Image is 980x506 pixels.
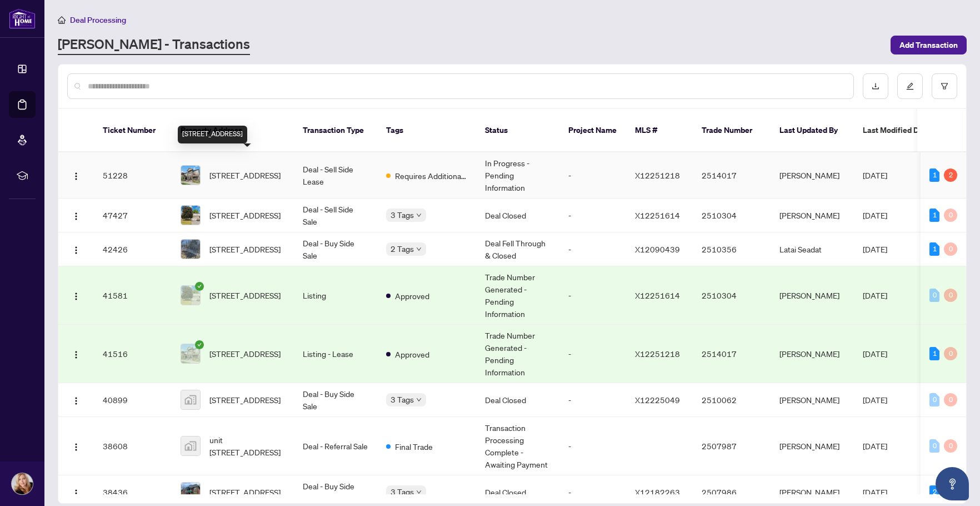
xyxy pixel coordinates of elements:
[209,169,281,181] span: [STREET_ADDRESS]
[94,325,172,383] td: 41516
[929,347,939,360] div: 1
[476,383,559,417] td: Deal Closed
[559,266,626,325] td: -
[771,152,854,199] td: [PERSON_NAME]
[181,206,200,225] img: thumbnail-img
[476,325,559,383] td: Trade Number Generated - Pending Information
[863,124,931,136] span: Last Modified Date
[294,199,377,232] td: Deal - Sell Side Sale
[771,232,854,266] td: Latai Seadat
[395,440,433,453] span: Final Trade
[635,244,680,254] span: X12090439
[944,209,957,222] div: 0
[929,439,939,453] div: 0
[863,244,887,254] span: [DATE]
[941,82,948,90] span: filter
[693,152,771,199] td: 2514017
[181,344,200,363] img: thumbnail-img
[181,240,200,259] img: thumbnail-img
[181,286,200,305] img: thumbnail-img
[944,393,957,406] div: 0
[94,266,172,325] td: 41581
[476,417,559,475] td: Transaction Processing Complete - Awaiting Payment
[416,212,422,218] span: down
[559,383,626,417] td: -
[416,397,422,403] span: down
[906,82,914,90] span: edit
[294,325,377,383] td: Listing - Lease
[391,242,414,255] span: 2 Tags
[891,36,967,54] button: Add Transaction
[94,383,172,417] td: 40899
[854,109,954,152] th: Last Modified Date
[209,348,281,360] span: [STREET_ADDRESS]
[72,443,81,452] img: Logo
[72,489,81,498] img: Logo
[559,325,626,383] td: -
[693,417,771,475] td: 2507987
[58,35,250,55] a: [PERSON_NAME] - Transactions
[70,15,126,25] span: Deal Processing
[172,109,294,152] th: Property Address
[94,109,172,152] th: Ticket Number
[72,350,81,359] img: Logo
[94,152,172,199] td: 51228
[72,292,81,301] img: Logo
[67,391,85,409] button: Logo
[635,395,680,405] span: X12225049
[67,437,85,455] button: Logo
[863,290,887,300] span: [DATE]
[693,266,771,325] td: 2510304
[932,73,957,99] button: filter
[209,434,285,458] span: unit [STREET_ADDRESS]
[209,243,281,255] span: [STREET_ADDRESS]
[559,417,626,475] td: -
[929,168,939,182] div: 1
[635,487,680,497] span: X12182263
[209,394,281,406] span: [STREET_ADDRESS]
[872,82,879,90] span: download
[395,290,429,302] span: Approved
[897,73,923,99] button: edit
[944,168,957,182] div: 2
[929,289,939,302] div: 0
[67,345,85,363] button: Logo
[294,266,377,325] td: Listing
[693,199,771,232] td: 2510304
[476,152,559,199] td: In Progress - Pending Information
[294,417,377,475] td: Deal - Referral Sale
[72,212,81,221] img: Logo
[929,393,939,406] div: 0
[94,232,172,266] td: 42426
[899,36,958,54] span: Add Transaction
[416,246,422,252] span: down
[476,232,559,266] td: Deal Fell Through & Closed
[929,209,939,222] div: 1
[72,246,81,255] img: Logo
[67,483,85,501] button: Logo
[863,210,887,220] span: [DATE]
[693,109,771,152] th: Trade Number
[929,242,939,256] div: 1
[181,166,200,185] img: thumbnail-img
[72,172,81,181] img: Logo
[771,199,854,232] td: [PERSON_NAME]
[693,325,771,383] td: 2514017
[476,109,559,152] th: Status
[9,8,36,29] img: logo
[294,232,377,266] td: Deal - Buy Side Sale
[181,436,200,455] img: thumbnail-img
[771,325,854,383] td: [PERSON_NAME]
[559,199,626,232] td: -
[944,289,957,302] div: 0
[771,383,854,417] td: [PERSON_NAME]
[635,210,680,220] span: X12251614
[559,232,626,266] td: -
[72,396,81,405] img: Logo
[12,473,33,494] img: Profile Icon
[944,347,957,360] div: 0
[863,487,887,497] span: [DATE]
[391,485,414,498] span: 3 Tags
[67,166,85,184] button: Logo
[395,170,467,182] span: Requires Additional Docs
